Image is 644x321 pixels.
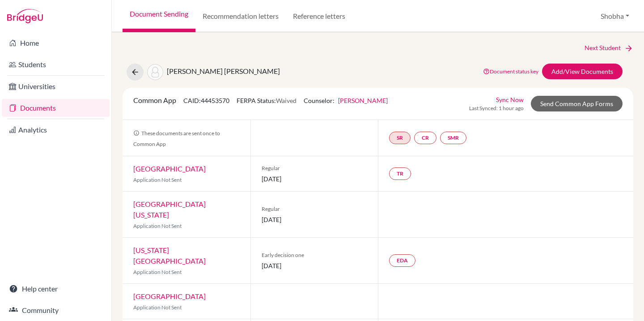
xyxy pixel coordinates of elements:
a: [PERSON_NAME] [338,97,388,104]
a: TR [389,167,411,180]
button: Shobha [597,8,633,25]
img: Bridge-U [7,9,43,23]
a: CR [414,132,436,144]
span: Application Not Sent [133,304,182,311]
span: Application Not Sent [133,269,182,275]
span: These documents are sent once to Common App [133,130,220,147]
a: Home [2,34,110,52]
span: Application Not Sent [133,223,182,229]
span: [DATE] [262,261,368,270]
span: FERPA Status: [237,97,297,104]
span: Application Not Sent [133,176,182,183]
a: [GEOGRAPHIC_DATA] [133,292,206,300]
span: Last Synced: 1 hour ago [469,104,524,112]
span: Regular [262,164,368,172]
a: [GEOGRAPHIC_DATA][US_STATE] [133,200,206,219]
a: Students [2,56,110,73]
span: [DATE] [262,215,368,224]
a: Universities [2,77,110,95]
a: Document status key [483,68,538,75]
span: Common App [133,96,176,104]
span: [DATE] [262,174,368,184]
span: [PERSON_NAME] [PERSON_NAME] [167,67,280,75]
span: CAID: 44453570 [183,97,229,104]
a: Next Student [585,43,633,53]
span: Counselor: [304,97,388,104]
span: Early decision one [262,251,368,259]
a: Documents [2,99,110,117]
a: SMR [440,132,466,144]
span: Waived [276,97,297,104]
a: EDA [389,254,415,267]
a: Help center [2,280,110,298]
a: [GEOGRAPHIC_DATA] [133,164,206,173]
a: Sync Now [496,95,524,104]
a: SR [389,132,411,144]
a: Send Common App Forms [531,96,623,111]
a: Add/View Documents [542,64,623,79]
a: Community [2,301,110,319]
span: Regular [262,205,368,213]
a: Analytics [2,121,110,139]
a: [US_STATE][GEOGRAPHIC_DATA] [133,246,206,265]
